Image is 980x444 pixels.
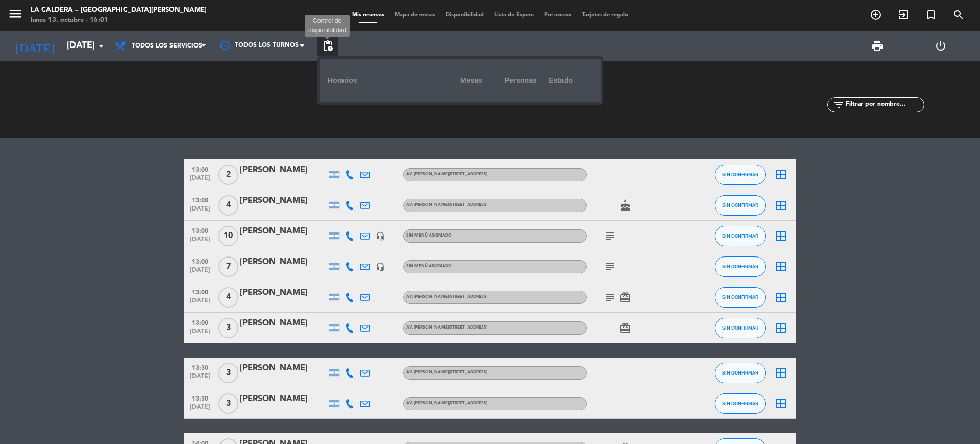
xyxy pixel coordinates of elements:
button: SIN CONFIRMAR [715,287,766,308]
span: SIN CONFIRMAR [722,233,758,239]
span: [DATE] [187,297,213,309]
span: 13:00 [187,316,213,328]
button: SIN CONFIRMAR [715,256,766,277]
span: Av. [PERSON_NAME][STREET_ADDRESS] [406,172,487,176]
i: filter_list [832,99,845,111]
span: 10 [218,226,238,246]
span: Av. [PERSON_NAME][STREET_ADDRESS] [406,401,487,405]
i: border_all [775,367,787,379]
div: Mesas [460,66,505,95]
span: SIN CONFIRMAR [722,401,758,406]
div: La Caldera – [GEOGRAPHIC_DATA][PERSON_NAME] [31,5,207,15]
div: Horarios [328,66,460,95]
div: [PERSON_NAME] [240,286,327,299]
i: border_all [775,230,787,242]
span: SIN CONFIRMAR [722,264,758,269]
span: Pre-acceso [539,12,577,18]
i: subject [604,230,616,242]
span: 3 [218,318,238,338]
span: 13:00 [187,286,213,297]
span: Av. [PERSON_NAME][STREET_ADDRESS] [406,295,487,299]
span: SIN CONFIRMAR [722,172,758,177]
div: [PERSON_NAME] [240,392,327,406]
i: subject [604,261,616,273]
span: Av. [PERSON_NAME][STREET_ADDRESS] [406,370,487,375]
span: 13:00 [187,224,213,236]
span: Mis reservas [347,12,389,18]
span: Disponibilidad [440,12,489,18]
input: Filtrar por nombre... [845,99,924,110]
span: 7 [218,256,238,277]
span: [DATE] [187,175,213,186]
span: pending_actions [322,40,334,52]
span: Av. [PERSON_NAME][STREET_ADDRESS] [406,325,487,330]
span: SIN CONFIRMAR [722,370,758,376]
i: cake [619,199,631,212]
div: personas [505,66,549,95]
div: Estado [549,66,593,95]
span: Mapa de mesas [389,12,440,18]
span: print [871,40,884,52]
span: [DATE] [187,236,213,248]
i: border_all [775,261,787,273]
button: SIN CONFIRMAR [715,393,766,414]
div: Control de disponibilidad [305,15,350,37]
div: [PERSON_NAME] [240,317,327,330]
i: [DATE] [8,35,62,57]
span: 13:00 [187,194,213,205]
i: power_settings_new [935,40,947,52]
i: arrow_drop_down [95,40,107,52]
i: exit_to_app [897,9,910,21]
i: border_all [775,291,787,303]
i: headset_mic [376,262,385,271]
span: 4 [218,287,238,308]
div: [PERSON_NAME] [240,194,327,207]
i: headset_mic [376,231,385,241]
span: SIN CONFIRMAR [722,325,758,331]
span: Lista de Espera [489,12,539,18]
span: 13:00 [187,163,213,175]
button: SIN CONFIRMAR [715,318,766,338]
i: border_all [775,322,787,334]
button: SIN CONFIRMAR [715,363,766,383]
div: LOG OUT [909,31,972,61]
span: [DATE] [187,267,213,278]
span: 4 [218,195,238,216]
span: [DATE] [187,404,213,415]
span: SIN CONFIRMAR [722,294,758,300]
span: Todos los servicios [132,42,202,50]
span: 13:00 [187,255,213,267]
i: menu [8,6,23,21]
span: Sin menú asignado [406,264,452,268]
div: [PERSON_NAME] [240,362,327,375]
div: [PERSON_NAME] [240,255,327,269]
button: SIN CONFIRMAR [715,195,766,216]
span: 13:30 [187,361,213,373]
span: [DATE] [187,205,213,217]
span: 3 [218,393,238,414]
span: SIN CONFIRMAR [722,202,758,208]
i: search [952,9,965,21]
i: add_circle_outline [870,9,882,21]
button: SIN CONFIRMAR [715,165,766,185]
i: card_giftcard [619,291,631,303]
span: Tarjetas de regalo [577,12,633,18]
i: border_all [775,199,787,212]
i: card_giftcard [619,322,631,334]
div: [PERSON_NAME] [240,163,327,177]
div: lunes 13. octubre - 16:01 [31,15,207,26]
span: 13:30 [187,392,213,404]
span: [DATE] [187,328,213,340]
span: Av. [PERSON_NAME][STREET_ADDRESS] [406,203,487,207]
i: subject [604,291,616,303]
span: Sin menú asignado [406,233,452,238]
div: [PERSON_NAME] [240,225,327,238]
button: SIN CONFIRMAR [715,226,766,246]
span: 2 [218,165,238,185]
span: 3 [218,363,238,383]
i: turned_in_not [925,9,937,21]
span: [DATE] [187,373,213,385]
i: border_all [775,398,787,410]
i: border_all [775,169,787,181]
button: menu [8,6,23,25]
